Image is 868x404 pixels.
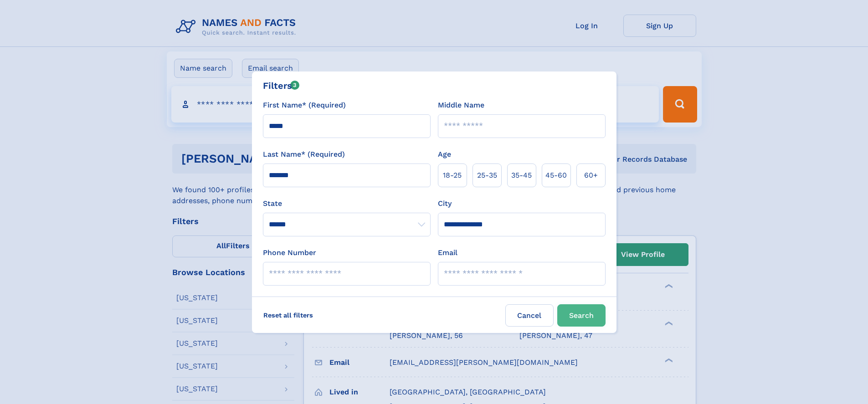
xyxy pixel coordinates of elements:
[438,198,452,209] label: City
[263,79,300,92] div: Filters
[477,170,497,181] span: 25‑35
[438,149,451,160] label: Age
[438,100,484,111] label: Middle Name
[438,247,457,258] label: Email
[443,170,462,181] span: 18‑25
[263,198,431,209] label: State
[511,170,532,181] span: 35‑45
[263,149,345,160] label: Last Name* (Required)
[505,304,554,327] label: Cancel
[584,170,598,181] span: 60+
[263,100,346,111] label: First Name* (Required)
[545,170,567,181] span: 45‑60
[263,247,316,258] label: Phone Number
[257,304,319,326] label: Reset all filters
[557,304,606,327] button: Search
